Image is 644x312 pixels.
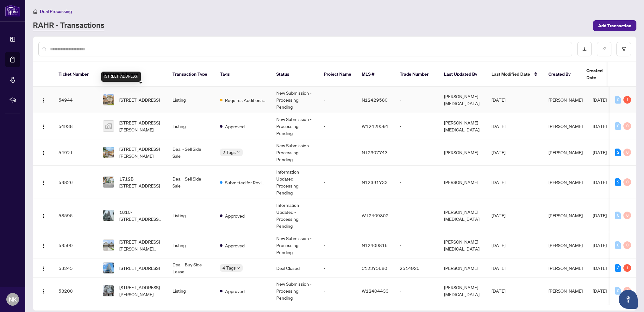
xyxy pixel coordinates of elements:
span: [STREET_ADDRESS][PERSON_NAME][PERSON_NAME] [119,238,162,252]
td: [PERSON_NAME][MEDICAL_DATA] [439,87,486,113]
span: [PERSON_NAME] [548,179,583,185]
td: New Submission - Processing Pending [271,87,319,113]
span: 1712B-[STREET_ADDRESS] [119,175,162,189]
td: - [395,278,439,304]
img: thumbnail-img [103,240,114,251]
div: 0 [615,241,621,249]
button: filter [616,42,631,56]
td: [PERSON_NAME][MEDICAL_DATA] [439,232,486,258]
th: MLS # [357,62,395,87]
td: Deal - Buy Side Lease [167,258,215,278]
span: Approved [225,242,245,249]
button: edit [597,42,611,56]
img: Logo [41,124,46,129]
td: 2514920 [395,258,439,278]
span: [PERSON_NAME] [548,288,583,294]
td: Deal - Sell Side Sale [167,139,215,166]
div: 1 [623,96,631,104]
td: 53590 [53,232,98,258]
td: - [395,166,439,199]
button: download [577,42,592,56]
th: Ticket Number [53,62,98,87]
td: - [319,232,357,258]
span: [DATE] [593,97,607,103]
span: [STREET_ADDRESS] [119,96,160,103]
span: filter [622,47,626,51]
span: N12429580 [362,97,388,103]
span: W12404433 [362,288,389,294]
div: [STREET_ADDRESS] [101,72,141,82]
td: Information Updated - Processing Pending [271,199,319,232]
td: [PERSON_NAME] [439,258,486,278]
span: Created Date [586,67,613,81]
div: 2 [615,149,621,156]
button: Logo [38,177,48,187]
span: Add Transaction [598,21,631,31]
span: home [33,9,37,14]
td: Listing [167,87,215,113]
td: 54938 [53,113,98,139]
div: 0 [623,178,631,186]
button: Open asap [619,290,638,309]
img: Logo [41,289,46,294]
td: [PERSON_NAME][MEDICAL_DATA] [439,199,486,232]
td: Listing [167,278,215,304]
span: [DATE] [593,213,607,218]
span: [DATE] [491,288,505,294]
td: 53245 [53,258,98,278]
img: thumbnail-img [103,121,114,131]
div: 1 [623,264,631,272]
th: Project Name [319,62,357,87]
span: Last Modified Date [491,71,530,78]
span: [STREET_ADDRESS][PERSON_NAME] [119,119,162,133]
span: [STREET_ADDRESS][PERSON_NAME] [119,145,162,159]
div: 0 [615,96,621,104]
td: [PERSON_NAME] [439,166,486,199]
a: RAHR - Transactions [33,20,104,31]
span: 2 Tags [222,149,236,156]
td: Listing [167,113,215,139]
span: [STREET_ADDRESS] [119,264,160,271]
span: W12429591 [362,123,389,129]
span: Submitted for Review [225,179,266,186]
div: 3 [615,264,621,272]
span: [DATE] [593,265,607,271]
button: Logo [38,240,48,250]
td: - [319,278,357,304]
span: [PERSON_NAME] [548,242,583,248]
td: - [319,258,357,278]
td: - [319,139,357,166]
div: 0 [623,287,631,295]
span: [DATE] [491,123,505,129]
span: [PERSON_NAME] [548,97,583,103]
span: [STREET_ADDRESS][PERSON_NAME] [119,284,162,298]
td: Listing [167,232,215,258]
img: thumbnail-img [103,177,114,188]
td: [PERSON_NAME] [439,139,486,166]
span: download [582,47,587,51]
img: thumbnail-img [103,94,114,105]
td: Deal Closed [271,258,319,278]
td: [PERSON_NAME][MEDICAL_DATA] [439,113,486,139]
button: Logo [38,121,48,131]
td: - [395,232,439,258]
td: Information Updated - Processing Pending [271,166,319,199]
img: Logo [41,213,46,219]
th: Status [271,62,319,87]
td: Deal - Sell Side Sale [167,166,215,199]
th: Created Date [581,62,626,87]
span: N12409816 [362,242,388,248]
span: C12375680 [362,265,387,271]
span: [DATE] [593,123,607,129]
img: thumbnail-img [103,263,114,273]
th: Transaction Type [167,62,215,87]
span: [DATE] [491,213,505,218]
span: NK [9,295,17,304]
th: Last Modified Date [486,62,543,87]
th: Created By [543,62,581,87]
span: N12391733 [362,179,388,185]
span: Approved [225,288,245,295]
img: thumbnail-img [103,147,114,158]
span: Requires Additional Docs [225,97,266,104]
td: [PERSON_NAME][MEDICAL_DATA] [439,278,486,304]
